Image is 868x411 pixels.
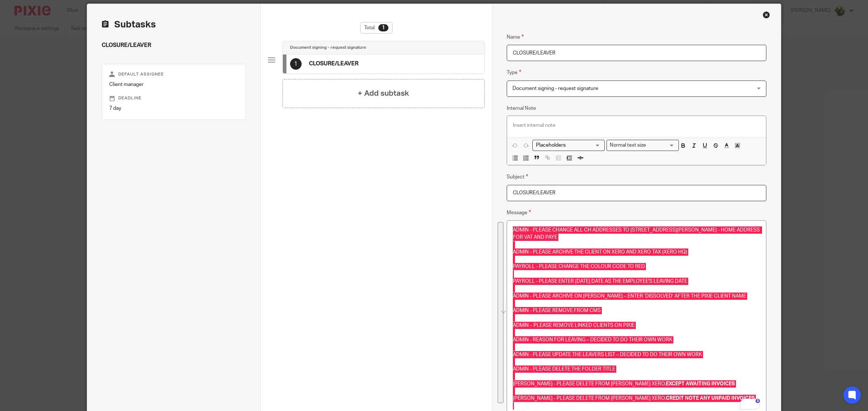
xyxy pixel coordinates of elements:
p: Default assignee [109,72,238,77]
h4: + Add subtask [358,88,409,99]
p: PAYROLL - PLEASE ENTER [DATE] DATE AS THE EMPLOYEE'S LEAVING DATE [513,278,760,285]
h4: CLOSURE/LEAVER [309,60,358,68]
span: Normal text size [608,142,648,149]
input: Search for option [648,142,675,149]
h4: Document signing - request signature [290,45,366,51]
p: ADMIN - PLEASE DELETE THE FOLDER TITLE [513,365,760,373]
div: Total [360,22,392,34]
div: Text styles [607,140,679,151]
p: ADMIN - PLEASE CHANGE ALL CH ADDRESSES TO [STREET_ADDRESS][PERSON_NAME] - HOME ADDRESS FOR VAT AN... [513,226,760,241]
p: [PERSON_NAME] - PLEASE DELETE FROM [PERSON_NAME] XERO, [513,395,760,402]
input: Search for option [533,142,600,149]
p: PAYROLL - PLEASE CHANGE THE COLOUR CODE TO RED [513,263,760,270]
div: 1 [378,24,388,31]
p: [PERSON_NAME] - PLEASE DELETE FROM [PERSON_NAME] XERO, [513,380,760,388]
input: Insert subject [507,185,766,201]
strong: CREDIT NOTE ANY UNPAID INVOICES [666,396,755,401]
p: ADMIN - PLEASE ARCHIVE THE CLIENT ON XERO AND XERO TAX (XERO HQ) [513,248,760,256]
span: Document signing - request signature [512,86,598,91]
div: 1 [290,58,302,70]
label: Message [507,208,531,217]
div: Search for option [532,140,605,151]
label: Name [507,33,524,41]
p: ADMIN – PLEASE REMOVE LINKED CLIENTS ON PIXIE [513,322,760,329]
div: Placeholders [532,140,605,151]
p: ADMIN - PLEASE UPDATE THE LEAVERS LIST – DECIDED TO DO THEIR OWN WORK [513,351,760,358]
div: Close this dialog window [763,11,770,18]
p: ADMIN - PLEASE REMOVE FROM CMS [513,307,760,314]
label: Internal Note [507,105,536,112]
p: ADMIN - REASON FOR LEAVING – DECIDED TO DO THEIR OWN WORK [513,336,760,343]
p: 7 day [109,105,238,112]
p: Client manager [109,81,238,88]
label: Type [507,68,521,77]
h4: CLOSURE/LEAVER [102,42,246,49]
p: Deadline [109,95,238,101]
p: ADMIN - PLEASE ARCHIVE ON [PERSON_NAME] – ENTER ‘DISSOLVED’ AFTER THE PIXIE CLIENT NAME [513,293,760,300]
label: Subject [507,173,528,181]
div: Search for option [607,140,679,151]
h2: Subtasks [102,18,156,31]
strong: EXCEPT AWAITING INVOICES [666,381,735,386]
